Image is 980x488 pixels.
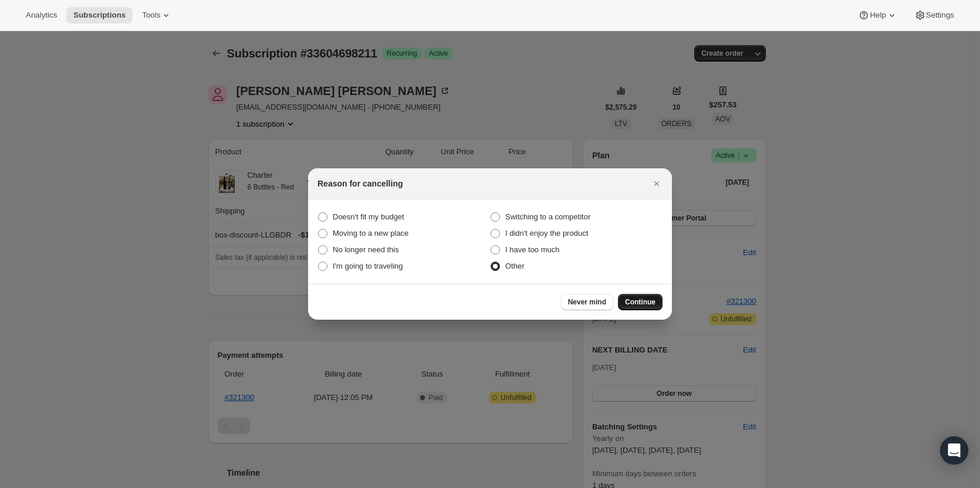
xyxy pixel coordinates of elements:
[333,262,403,270] span: I'm going to traveling
[73,11,126,20] span: Subscriptions
[505,262,525,270] span: Other
[333,229,408,238] span: Moving to a new place
[333,245,399,254] span: No longer need this
[505,212,590,221] span: Switching to a competitor
[851,7,904,23] button: Help
[135,7,179,23] button: Tools
[926,11,954,20] span: Settings
[568,297,606,307] span: Never mind
[648,175,665,192] button: Close
[618,294,663,310] button: Continue
[870,11,886,20] span: Help
[333,212,404,221] span: Doesn't fit my budget
[26,11,57,20] span: Analytics
[505,245,560,254] span: I have too much
[907,7,961,23] button: Settings
[940,436,968,465] div: Open Intercom Messenger
[625,297,655,307] span: Continue
[19,7,64,23] button: Analytics
[505,229,588,238] span: I didn't enjoy the product
[66,7,133,23] button: Subscriptions
[561,294,613,310] button: Never mind
[317,178,403,189] h2: Reason for cancelling
[142,11,160,20] span: Tools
